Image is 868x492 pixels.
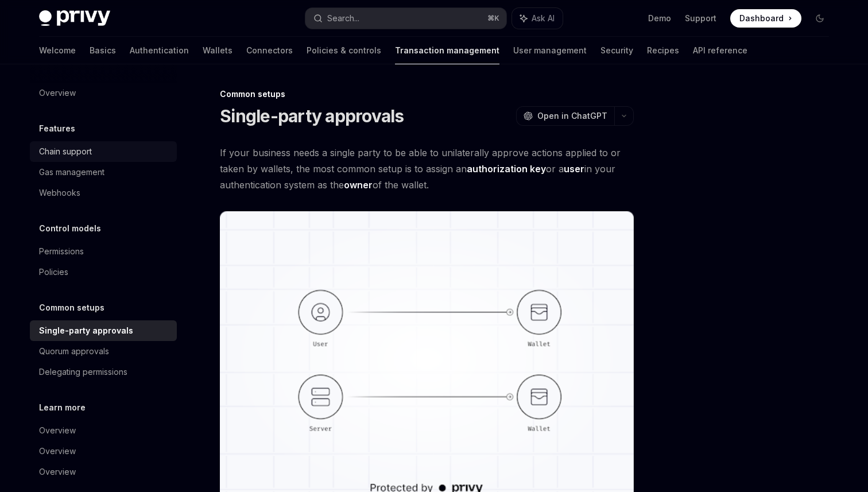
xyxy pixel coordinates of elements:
[220,145,634,193] span: If your business needs a single party to be able to unilaterally approve actions applied to or ta...
[648,13,671,24] a: Demo
[39,222,101,235] h5: Control models
[39,344,109,358] div: Quorum approvals
[30,83,177,103] a: Overview
[39,186,80,200] div: Webhooks
[39,301,104,315] h5: Common setups
[39,324,133,338] div: Single-party approvals
[305,8,506,29] button: Search...⌘K
[513,37,587,64] a: User management
[516,106,614,126] button: Open in ChatGPT
[39,465,76,479] div: Overview
[39,86,76,100] div: Overview
[693,37,747,64] a: API reference
[730,9,801,28] a: Dashboard
[90,37,116,64] a: Basics
[30,241,177,262] a: Permissions
[467,163,546,175] a: authorization key
[30,441,177,462] a: Overview
[487,14,499,23] span: ⌘ K
[220,106,404,126] h1: Single-party approvals
[39,401,86,414] h5: Learn more
[512,8,563,29] button: Ask AI
[39,365,127,379] div: Delegating permissions
[39,122,75,135] h5: Features
[30,320,177,341] a: Single-party approvals
[39,10,110,26] img: dark logo
[30,141,177,162] a: Chain support
[30,262,177,282] a: Policies
[203,37,232,64] a: Wallets
[246,37,293,64] a: Connectors
[39,165,104,179] div: Gas management
[685,13,716,24] a: Support
[39,145,92,158] div: Chain support
[739,13,784,24] span: Dashboard
[30,341,177,362] a: Quorum approvals
[30,362,177,382] a: Delegating permissions
[30,462,177,482] a: Overview
[307,37,381,64] a: Policies & controls
[327,11,359,25] div: Search...
[130,37,189,64] a: Authentication
[647,37,679,64] a: Recipes
[344,179,373,191] a: owner
[39,444,76,458] div: Overview
[39,245,84,258] div: Permissions
[39,424,76,437] div: Overview
[811,9,829,28] button: Toggle dark mode
[30,420,177,441] a: Overview
[30,183,177,203] a: Webhooks
[564,163,584,175] a: user
[600,37,633,64] a: Security
[395,37,499,64] a: Transaction management
[30,162,177,183] a: Gas management
[537,110,607,122] span: Open in ChatGPT
[39,265,68,279] div: Policies
[220,88,634,100] div: Common setups
[39,37,76,64] a: Welcome
[532,13,555,24] span: Ask AI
